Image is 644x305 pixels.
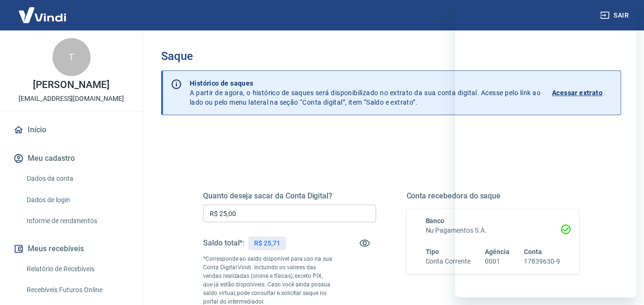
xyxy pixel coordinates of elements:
[161,49,621,63] h3: Saque
[11,0,73,30] img: Vindi
[23,259,131,279] a: Relatório de Recebíveis
[23,211,131,231] a: Informe de rendimentos
[203,238,245,248] h5: Saldo total*:
[407,191,580,201] h5: Conta recebedora do saque
[11,119,131,140] a: Início
[426,217,445,225] span: Banco
[254,238,280,248] p: R$ 25,71
[11,238,131,259] button: Meus recebíveis
[19,94,124,104] p: [EMAIL_ADDRESS][DOMAIN_NAME]
[23,169,131,188] a: Dados da conta
[455,8,636,297] iframe: Janela de mensagens
[426,256,470,266] h6: Conta Corrente
[190,79,541,107] p: A partir de agora, o histórico de saques será disponibilizado no extrato da sua conta digital. Ac...
[33,80,109,90] p: [PERSON_NAME]
[52,38,91,76] div: T
[426,226,561,236] h6: Nu Pagamentos S.A.
[23,280,131,300] a: Recebíveis Futuros Online
[23,190,131,210] a: Dados de login
[190,79,541,88] p: Histórico de saques
[598,7,633,24] button: Sair
[203,191,376,201] h5: Quanto deseja sacar da Conta Digital?
[11,148,131,169] button: Meu cadastro
[426,248,440,256] span: Tipo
